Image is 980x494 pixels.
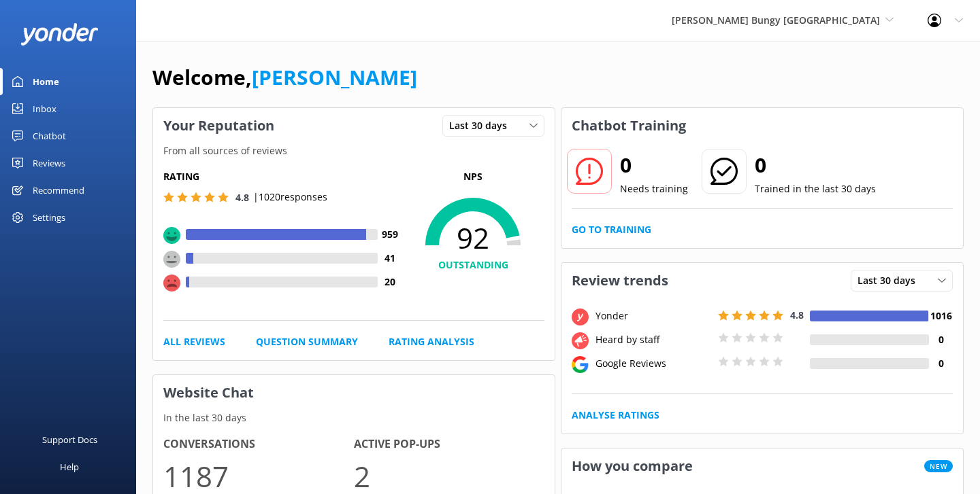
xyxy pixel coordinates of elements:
[402,221,544,255] span: 92
[153,410,555,425] p: In the last 30 days
[929,308,953,323] h4: 1016
[163,436,354,453] h4: Conversations
[755,181,876,196] p: Trained in the last 30 days
[790,308,804,321] span: 4.8
[253,190,327,205] p: | 1020 responses
[153,375,555,410] h3: Website Chat
[924,460,953,472] span: New
[33,149,65,177] div: Reviews
[42,426,97,453] div: Support Docs
[592,308,715,323] div: Yonder
[572,408,659,423] a: Analyse Ratings
[60,453,79,480] div: Help
[33,177,84,204] div: Recommend
[153,108,284,143] h3: Your Reputation
[378,251,402,266] h4: 41
[755,149,876,181] h2: 0
[354,436,544,453] h4: Active Pop-ups
[163,334,225,349] a: All Reviews
[561,263,679,298] h3: Review trends
[33,68,59,95] div: Home
[256,334,358,349] a: Question Summary
[20,23,99,46] img: yonder-white-logo.png
[620,149,688,181] h2: 0
[378,275,402,289] h4: 20
[378,227,402,242] h4: 959
[620,181,688,196] p: Needs training
[857,273,924,288] span: Last 30 days
[592,356,715,371] div: Google Reviews
[152,61,417,94] h1: Welcome,
[572,222,651,237] a: Go to Training
[252,63,417,91] a: [PERSON_NAME]
[449,118,515,133] span: Last 30 days
[672,14,880,27] span: [PERSON_NAME] Bungy [GEOGRAPHIC_DATA]
[561,108,696,143] h3: Chatbot Training
[33,95,56,122] div: Inbox
[153,143,555,158] p: From all sources of reviews
[592,332,715,347] div: Heard by staff
[235,191,249,204] span: 4.8
[389,334,474,349] a: Rating Analysis
[33,204,65,231] div: Settings
[561,448,703,484] h3: How you compare
[163,169,402,184] h5: Rating
[402,169,544,184] p: NPS
[929,356,953,371] h4: 0
[402,258,544,272] h4: OUTSTANDING
[929,332,953,347] h4: 0
[33,122,66,149] div: Chatbot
